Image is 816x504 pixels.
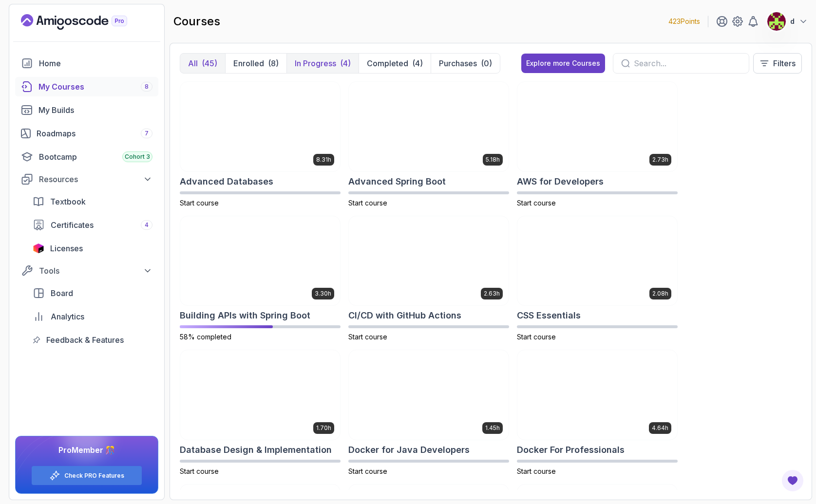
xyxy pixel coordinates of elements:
button: Check PRO Features [31,466,142,485]
p: 423 Points [668,17,700,26]
a: courses [15,77,158,96]
p: Enrolled [233,57,264,69]
span: Start course [517,467,556,475]
p: Purchases [439,57,477,69]
button: Open Feedback Button [781,469,804,492]
span: Licenses [50,243,83,254]
p: d [790,17,795,26]
div: My Builds [38,104,152,116]
div: Home [39,57,152,69]
span: 7 [145,130,149,137]
h2: Database Design & Implementation [180,443,332,457]
span: Start course [348,333,387,341]
span: Feedback & Features [46,334,124,346]
img: Building APIs with Spring Boot card [180,216,340,306]
div: (0) [481,57,492,69]
button: Resources [15,170,158,188]
div: (4) [340,57,351,69]
h2: Advanced Databases [180,175,273,188]
a: board [27,283,158,303]
span: 4 [145,221,149,229]
span: Start course [180,467,219,475]
img: Database Design & Implementation card [180,350,340,440]
div: Resources [39,173,152,185]
button: Completed(4) [359,54,431,73]
img: CSS Essentials card [517,216,677,306]
button: All(45) [180,54,225,73]
a: Building APIs with Spring Boot card3.30hBuilding APIs with Spring Boot58% completed [180,216,341,342]
span: 8 [145,83,149,91]
p: In Progress [295,57,336,69]
div: Tools [39,265,152,277]
button: Enrolled(8) [225,54,286,73]
h2: Building APIs with Spring Boot [180,309,310,322]
a: analytics [27,307,158,326]
p: 5.18h [486,156,500,164]
h2: AWS for Developers [517,175,604,188]
p: All [188,57,198,69]
div: Bootcamp [39,151,152,163]
span: Certificates [51,219,94,231]
button: Tools [15,262,158,280]
a: textbook [27,192,158,211]
span: Start course [517,199,556,207]
div: Explore more Courses [526,58,600,68]
p: Completed [367,57,408,69]
input: Search... [634,57,741,69]
span: Start course [348,467,387,475]
a: licenses [27,239,158,258]
img: Docker for Java Developers card [349,350,509,440]
h2: Docker for Java Developers [348,443,470,457]
span: Analytics [51,311,84,322]
span: 58% completed [180,333,231,341]
img: jetbrains icon [33,243,44,253]
button: Filters [753,53,802,74]
p: 2.63h [484,290,500,298]
img: AWS for Developers card [517,82,677,171]
button: Purchases(0) [431,54,500,73]
img: Docker For Professionals card [517,350,677,440]
a: Check PRO Features [64,472,124,480]
a: Landing page [21,14,150,30]
span: Textbook [50,196,86,207]
img: Advanced Databases card [180,82,340,171]
h2: Advanced Spring Boot [348,175,446,188]
span: Start course [348,199,387,207]
span: Start course [517,333,556,341]
p: 8.31h [316,156,331,164]
div: (45) [202,57,217,69]
div: My Courses [38,81,152,93]
div: Roadmaps [37,128,152,139]
button: user profile imaged [767,12,808,31]
img: Advanced Spring Boot card [349,82,509,171]
a: bootcamp [15,147,158,167]
p: 2.73h [652,156,668,164]
span: Cohort 3 [125,153,150,161]
p: 1.70h [316,424,331,432]
h2: Docker For Professionals [517,443,625,457]
a: feedback [27,330,158,350]
h2: CI/CD with GitHub Actions [348,309,461,322]
a: roadmaps [15,124,158,143]
img: CI/CD with GitHub Actions card [349,216,509,306]
span: Board [51,287,73,299]
div: (4) [412,57,423,69]
a: builds [15,100,158,120]
p: Filters [773,57,796,69]
h2: CSS Essentials [517,309,581,322]
button: Explore more Courses [521,54,605,73]
div: (8) [268,57,279,69]
a: certificates [27,215,158,235]
h2: courses [173,14,220,29]
p: 2.08h [652,290,668,298]
p: 3.30h [315,290,331,298]
p: 1.45h [485,424,500,432]
img: user profile image [767,12,786,31]
span: Start course [180,199,219,207]
button: In Progress(4) [286,54,359,73]
a: home [15,54,158,73]
p: 4.64h [652,424,668,432]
